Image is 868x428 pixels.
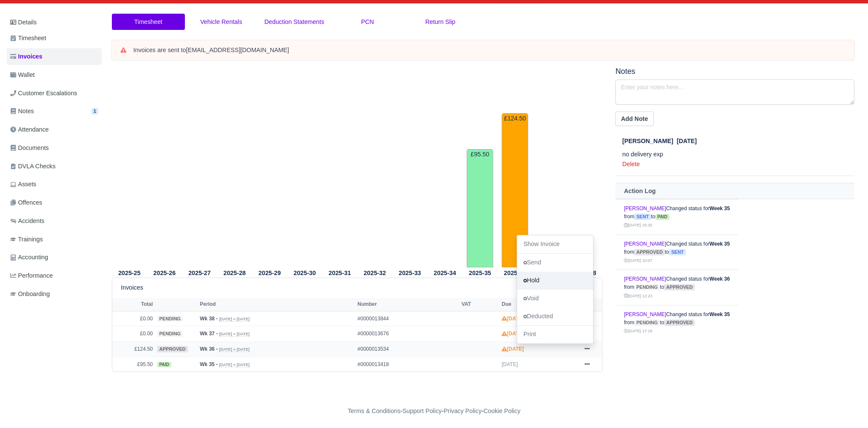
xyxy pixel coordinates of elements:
th: 2025-32 [357,268,392,278]
td: Changed status for from to [615,235,738,270]
a: Attendance [7,121,102,138]
span: 1 [91,108,98,114]
span: approved [634,249,665,255]
th: 2025-29 [252,268,287,278]
span: Wallet [10,70,35,80]
a: Performance [7,267,102,284]
td: £95.50 [467,149,493,267]
span: approved [664,320,695,326]
a: Hold [517,272,593,290]
span: sent [634,214,651,220]
strong: Week 36 [709,276,730,282]
h5: Notes [615,67,854,76]
td: Changed status for from to [615,270,738,305]
span: pending [634,320,660,326]
a: Trainings [7,231,102,248]
a: [PERSON_NAME] [624,311,666,317]
strong: Week 35 [709,311,730,317]
span: [DATE] [502,361,518,367]
a: [PERSON_NAME] [624,205,666,211]
th: Due [500,298,576,311]
span: Assets [10,179,36,189]
p: no delivery exp [622,150,854,159]
a: Delete [622,161,640,167]
a: Return Slip [404,14,477,30]
td: #0000013418 [355,357,459,372]
td: £124.50 [502,113,528,267]
th: Total [112,298,155,311]
span: Timesheet [10,33,46,43]
a: Timesheet [7,30,102,47]
th: 2025-26 [147,268,182,278]
a: Privacy Policy [444,407,482,414]
strong: Week 35 [709,205,730,211]
a: Timesheet [112,14,185,30]
div: - - - [191,406,678,416]
a: DVLA Checks [7,158,102,175]
a: [PERSON_NAME] [624,276,666,282]
button: Add Note [615,111,653,126]
strong: [DATE] [502,316,524,322]
span: Accounting [10,252,48,262]
th: Action Log [615,183,854,199]
th: Number [355,298,459,311]
small: [DATE] » [DATE] [219,362,249,367]
span: approved [157,346,188,352]
span: Invoices [10,52,42,62]
td: £95.50 [112,357,155,372]
a: Invoices [7,48,102,65]
a: Accidents [7,213,102,229]
small: [DATE] 10:07 [624,258,652,263]
span: DVLA Checks [10,161,56,171]
span: Attendance [10,125,49,135]
span: approved [664,284,695,290]
a: Show Invoice [517,235,593,253]
span: Onboarding [10,289,50,299]
a: Void [517,290,593,308]
td: £0.00 [112,326,155,342]
iframe: Chat Widget [825,387,868,428]
span: Offences [10,198,42,208]
a: Onboarding [7,286,102,302]
h6: Invoices [121,284,143,291]
th: 2025-36 [497,268,532,278]
strong: [EMAIL_ADDRESS][DOMAIN_NAME] [186,47,289,53]
a: Accounting [7,249,102,266]
strong: Wk 37 - [200,331,218,337]
td: Changed status for from to [615,305,738,340]
th: Period [198,298,355,311]
span: pending [634,284,660,290]
small: [DATE] » [DATE] [219,331,249,337]
small: [DATE] » [DATE] [219,347,249,352]
strong: Wk 38 - [200,316,218,322]
a: Terms & Conditions [348,407,400,414]
a: [PERSON_NAME] [624,241,666,247]
a: Assets [7,176,102,193]
span: pending [157,316,183,322]
a: Deduction Statements [257,14,331,30]
a: Offences [7,194,102,211]
a: Print [517,325,593,343]
th: 2025-34 [427,268,462,278]
small: [DATE] 17:19 [624,328,652,333]
span: paid [157,362,171,368]
a: Customer Escalations [7,85,102,102]
a: Support Policy [403,407,442,414]
span: sent [669,249,686,255]
strong: Week 35 [709,241,730,247]
th: VAT [459,298,500,311]
th: 2025-28 [217,268,252,278]
th: 2025-33 [392,268,427,278]
span: Trainings [10,235,43,244]
span: pending [157,331,183,337]
th: 2025-31 [322,268,357,278]
td: £0.00 [112,311,155,326]
a: PCN [331,14,404,30]
span: Accidents [10,216,44,226]
th: 2025-25 [112,268,147,278]
span: paid [655,214,669,220]
span: Notes [10,106,34,116]
td: #0000013844 [355,311,459,326]
th: 2025-35 [462,268,497,278]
